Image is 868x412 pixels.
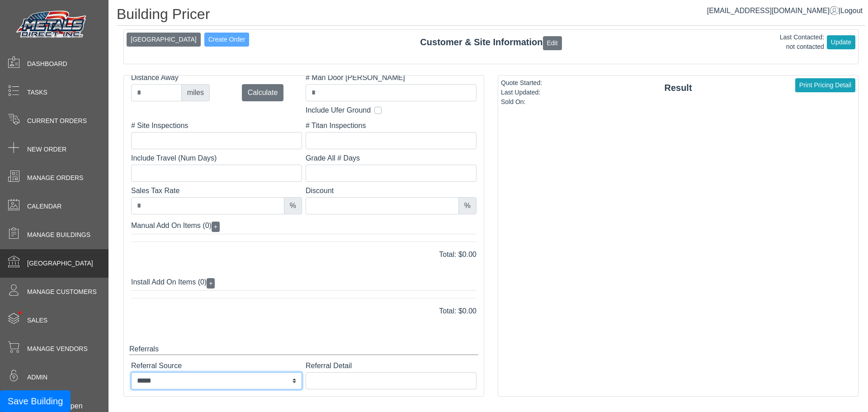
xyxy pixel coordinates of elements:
h1: Building Pricer [117,5,865,26]
div: Manual Add On Items (0) [131,218,476,234]
label: Referral Source [131,360,302,371]
span: Manage Vendors [27,344,88,354]
button: Update [827,35,855,49]
div: Referrals [129,344,478,355]
span: • [9,298,32,327]
span: New Order [27,145,66,154]
div: Customer & Site Information [124,35,858,50]
label: # Titan Inspections [306,120,476,131]
label: # Site Inspections [131,120,302,131]
button: Edit [543,36,562,50]
label: # Man Door [PERSON_NAME] [306,72,476,83]
a: [EMAIL_ADDRESS][DOMAIN_NAME] [707,7,839,14]
div: Install Add On Items (0) [131,275,476,291]
label: Include Travel (Num Days) [131,153,302,164]
button: [GEOGRAPHIC_DATA] [127,33,201,47]
span: Sales [27,316,47,325]
span: [GEOGRAPHIC_DATA] [27,259,93,268]
div: Result [498,81,858,95]
label: Discount [306,185,476,196]
div: Sold On: [501,97,542,107]
div: miles [181,84,210,101]
img: Metals Direct Inc Logo [14,8,90,42]
div: Last Updated: [501,88,542,97]
span: Manage Buildings [27,230,90,240]
div: Last Contacted: not contacted [780,33,824,52]
label: Grade All # Days [306,153,476,164]
span: Tasks [27,88,47,97]
span: Logout [840,7,863,14]
div: % [284,197,302,214]
button: Calculate [242,84,284,101]
label: Referral Detail [306,360,476,371]
button: + [212,222,220,232]
div: Total: $0.00 [124,306,483,317]
button: Create Order [204,33,250,47]
span: Calendar [27,202,61,211]
div: | [707,5,863,16]
span: Admin [27,373,47,382]
button: Print Pricing Detail [795,78,855,92]
div: % [458,197,476,214]
span: Manage Orders [27,173,83,183]
span: Manage Customers [27,287,97,297]
div: Total: $0.00 [124,249,483,260]
button: + [207,278,215,289]
label: Include Ufer Ground [306,105,371,116]
div: Quote Started: [501,78,542,88]
label: Distance Away [131,72,210,83]
span: Current Orders [27,116,87,126]
label: Sales Tax Rate [131,185,302,196]
span: Dashboard [27,59,67,69]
